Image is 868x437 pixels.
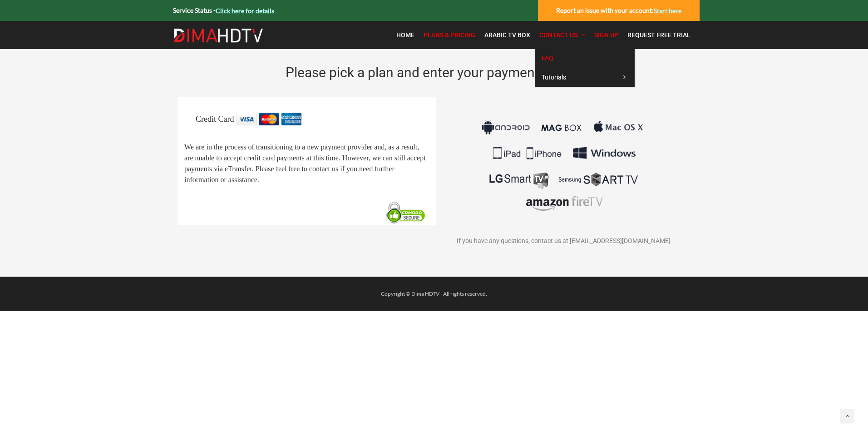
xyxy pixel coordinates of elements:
[457,237,671,244] span: If you have any questions, contact us at [EMAIL_ADDRESS][DOMAIN_NAME]
[396,31,414,39] span: Home
[542,74,566,81] span: Tutorials
[484,31,530,39] span: Arabic TV Box
[556,6,681,14] strong: Report an issue with your account:
[535,25,590,45] a: Contact Us
[840,409,854,423] a: Back to top
[216,7,274,15] a: Click here for details
[535,68,635,87] a: Tutorials
[286,65,582,80] span: Please pick a plan and enter your payment details
[173,28,264,43] img: Dima HDTV
[196,114,234,124] span: Credit Card
[594,31,618,39] span: Sign Up
[424,31,475,39] span: Plans & Pricing
[535,49,635,68] a: FAQ
[184,144,426,184] span: We are in the process of transitioning to a new payment provider and, as a result, are unable to ...
[654,7,681,15] a: Start here
[627,31,690,39] span: Request Free Trial
[173,6,274,14] strong: Service Status -
[392,25,419,45] a: Home
[480,25,535,45] a: Arabic TV Box
[542,55,553,62] span: FAQ
[168,288,700,299] div: Copyright © Dima HDTV - All rights reserved.
[539,31,577,39] span: Contact Us
[623,25,695,45] a: Request Free Trial
[419,25,480,45] a: Plans & Pricing
[590,25,623,45] a: Sign Up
